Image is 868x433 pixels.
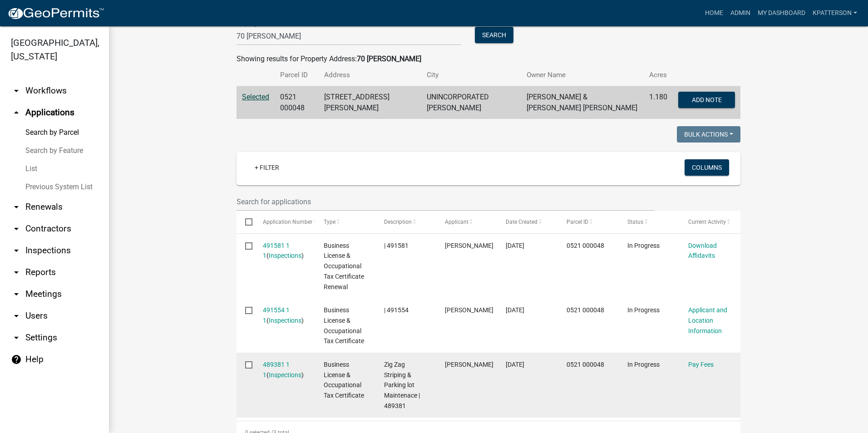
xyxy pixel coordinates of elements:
[254,211,315,233] datatable-header-cell: Application Number
[315,211,375,233] datatable-header-cell: Type
[678,92,735,108] button: Add Note
[237,211,254,233] datatable-header-cell: Select
[384,306,409,314] span: | 491554
[269,371,301,379] a: Inspections
[11,245,22,256] i: arrow_drop_down
[357,54,421,63] strong: 70 [PERSON_NAME]
[375,211,436,233] datatable-header-cell: Description
[237,192,654,211] input: Search for applications
[506,361,524,368] span: 10/07/2025
[319,64,421,86] th: Address
[263,219,312,225] span: Application Number
[275,64,319,86] th: Parcel ID
[324,361,364,399] span: Business License & Occupational Tax Certificate
[521,86,644,119] td: [PERSON_NAME] & [PERSON_NAME] [PERSON_NAME]
[691,96,721,103] span: Add Note
[627,361,660,368] span: In Progress
[269,252,301,259] a: Inspections
[558,211,619,233] datatable-header-cell: Parcel ID
[809,5,861,22] a: KPATTERSON
[275,86,319,119] td: 0521 000048
[11,202,22,212] i: arrow_drop_down
[269,317,301,324] a: Inspections
[324,242,364,290] span: Business License & Occupational Tax Certificate Renewal
[688,219,726,225] span: Current Activity
[506,242,524,249] span: 10/13/2025
[644,64,673,86] th: Acres
[644,86,673,119] td: 1.180
[263,361,290,379] a: 489381 1 1
[506,219,538,225] span: Date Created
[688,242,717,260] a: Download Affidavits
[237,54,740,64] div: Showing results for Property Address:
[324,306,364,344] span: Business License & Occupational Tax Certificate
[263,305,306,326] div: ( )
[521,64,644,86] th: Owner Name
[445,306,493,314] span: ZACHERY FISHER
[754,5,809,22] a: My Dashboard
[497,211,558,233] datatable-header-cell: Date Created
[421,64,522,86] th: City
[11,85,22,96] i: arrow_drop_down
[11,223,22,234] i: arrow_drop_down
[506,306,524,314] span: 10/13/2025
[263,242,290,260] a: 491581 1 1
[688,361,714,368] a: Pay Fees
[627,219,643,225] span: Status
[324,219,335,225] span: Type
[727,5,754,22] a: Admin
[421,86,522,119] td: UNINCORPORATED [PERSON_NAME]
[436,211,497,233] datatable-header-cell: Applicant
[384,361,420,409] span: Zig Zag Striping & Parking lot Maintenace | 489381
[11,107,22,118] i: arrow_drop_up
[11,310,22,321] i: arrow_drop_down
[567,361,604,368] span: 0521 000048
[11,267,22,278] i: arrow_drop_down
[263,241,306,261] div: ( )
[263,359,306,380] div: ( )
[627,306,660,314] span: In Progress
[263,306,290,324] a: 491554 1 1
[701,5,727,22] a: Home
[242,93,269,101] a: Selected
[475,27,513,43] button: Search
[627,242,660,249] span: In Progress
[685,159,729,176] button: Columns
[445,242,493,249] span: ZACHERY FISHER
[567,242,604,249] span: 0521 000048
[677,126,740,143] button: Bulk Actions
[445,219,469,225] span: Applicant
[384,242,409,249] span: | 491581
[680,211,740,233] datatable-header-cell: Current Activity
[384,219,412,225] span: Description
[688,306,727,335] a: Applicant and Location Information
[567,306,604,314] span: 0521 000048
[247,159,286,176] a: + Filter
[11,289,22,300] i: arrow_drop_down
[567,219,588,225] span: Parcel ID
[445,361,493,368] span: Zachary Fisher
[319,86,421,119] td: [STREET_ADDRESS][PERSON_NAME]
[11,332,22,343] i: arrow_drop_down
[619,211,680,233] datatable-header-cell: Status
[11,354,22,365] i: help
